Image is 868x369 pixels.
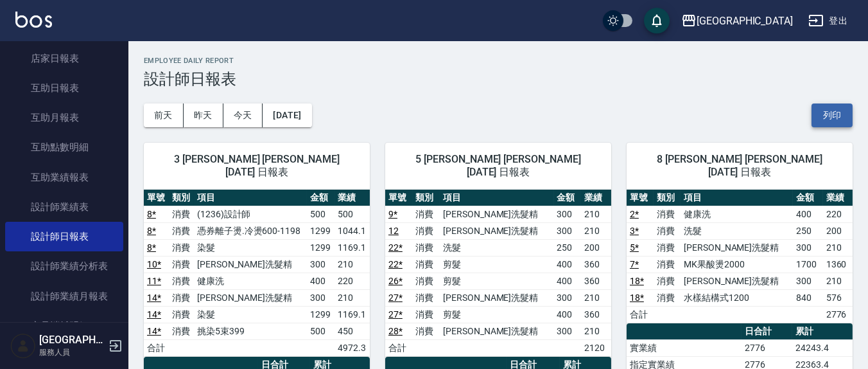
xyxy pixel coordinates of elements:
td: 染髮 [194,306,307,323]
td: 消費 [169,273,194,289]
td: [PERSON_NAME]洗髮精 [440,222,553,239]
th: 類別 [654,190,681,206]
td: 消費 [169,323,194,339]
td: 300 [307,289,334,306]
td: 210 [581,206,611,222]
button: 今天 [223,104,263,127]
td: 染髮 [194,239,307,256]
img: Logo [15,12,52,28]
td: 250 [554,239,582,256]
span: 3 [PERSON_NAME] [PERSON_NAME] [DATE] 日報表 [159,153,354,179]
td: 1299 [307,306,334,323]
td: 消費 [654,256,681,273]
td: 合計 [627,306,654,323]
td: 2120 [581,339,611,356]
th: 金額 [554,190,582,206]
td: 250 [793,222,822,239]
span: 8 [PERSON_NAME] [PERSON_NAME] [DATE] 日報表 [642,153,837,179]
td: 400 [554,273,582,289]
td: 1299 [307,239,334,256]
td: [PERSON_NAME]洗髮精 [194,289,307,306]
td: 400 [554,306,582,323]
button: 登出 [803,9,853,33]
td: 消費 [413,306,440,323]
td: 1169.1 [334,306,370,323]
td: [PERSON_NAME]洗髮精 [440,323,553,339]
td: [PERSON_NAME]洗髮精 [440,206,553,222]
td: 1700 [793,256,822,273]
button: 列印 [812,104,853,127]
th: 類別 [169,190,194,206]
td: 400 [554,256,582,273]
td: 400 [793,206,822,222]
button: save [644,8,670,33]
th: 日合計 [742,323,792,340]
a: 設計師業績月報表 [5,282,123,311]
td: 2776 [742,339,792,356]
th: 累計 [792,323,853,340]
td: 合計 [144,339,169,356]
td: 220 [823,206,853,222]
h3: 設計師日報表 [144,70,853,88]
td: [PERSON_NAME]洗髮精 [681,273,793,289]
td: 剪髮 [440,273,553,289]
th: 單號 [627,190,654,206]
th: 類別 [413,190,440,206]
td: 洗髮 [440,239,553,256]
td: 210 [823,239,853,256]
td: 消費 [169,222,194,239]
td: MK果酸燙2000 [681,256,793,273]
th: 項目 [681,190,793,206]
td: 210 [581,323,611,339]
a: 互助點數明細 [5,132,123,162]
td: 1169.1 [334,239,370,256]
td: (1236)設計師 [194,206,307,222]
td: 消費 [169,256,194,273]
td: 憑券離子燙.冷燙600-1198 [194,222,307,239]
td: 健康洗 [681,206,793,222]
td: 300 [307,256,334,273]
a: 設計師日報表 [5,222,123,251]
td: 洗髮 [681,222,793,239]
td: 360 [581,256,611,273]
td: 剪髮 [440,256,553,273]
td: 360 [581,273,611,289]
h2: Employee Daily Report [144,57,853,65]
td: 300 [554,289,582,306]
td: 消費 [169,289,194,306]
td: 消費 [654,206,681,222]
div: [GEOGRAPHIC_DATA] [697,13,793,29]
td: 消費 [169,239,194,256]
td: 210 [823,273,853,289]
td: 200 [823,222,853,239]
td: 210 [334,256,370,273]
td: 消費 [654,273,681,289]
td: 4972.3 [334,339,370,356]
button: 前天 [144,104,184,127]
td: 500 [334,206,370,222]
th: 金額 [793,190,822,206]
td: 24243.4 [792,339,853,356]
td: 消費 [413,206,440,222]
td: 300 [554,323,582,339]
th: 業績 [823,190,853,206]
td: 2776 [823,306,853,323]
td: 300 [554,206,582,222]
button: 昨天 [184,104,223,127]
td: 500 [307,323,334,339]
td: [PERSON_NAME]洗髮精 [440,289,553,306]
td: 400 [307,273,334,289]
table: a dense table [144,190,370,357]
a: 互助月報表 [5,103,123,132]
th: 項目 [440,190,553,206]
th: 業績 [581,190,611,206]
td: 消費 [413,273,440,289]
p: 服務人員 [39,346,105,358]
th: 項目 [194,190,307,206]
a: 12 [388,226,399,236]
th: 單號 [144,190,169,206]
td: 實業績 [627,339,742,356]
th: 單號 [385,190,413,206]
td: 健康洗 [194,273,307,289]
td: [PERSON_NAME]洗髮精 [681,239,793,256]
